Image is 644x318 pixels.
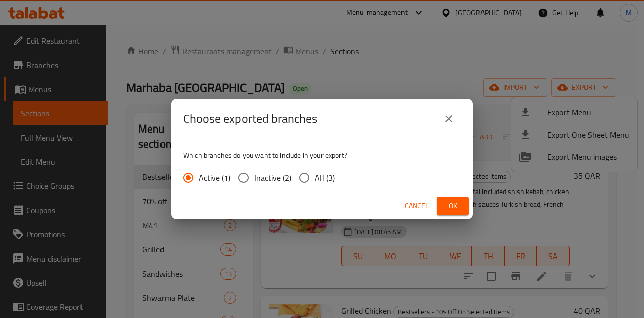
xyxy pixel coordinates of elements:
[254,172,291,184] span: Inactive (2)
[405,200,429,212] span: Cancel
[400,197,433,215] button: Cancel
[437,107,461,131] button: close
[315,172,335,184] span: All (3)
[199,172,230,184] span: Active (1)
[183,111,317,127] h2: Choose exported branches
[437,197,469,215] button: Ok
[183,150,461,160] p: Which branches do you want to include in your export?
[445,200,461,212] span: Ok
